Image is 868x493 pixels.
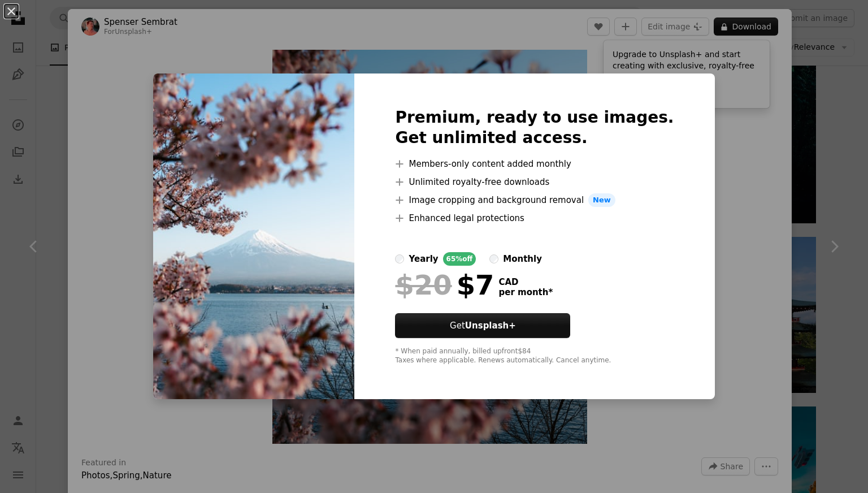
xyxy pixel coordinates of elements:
[498,287,553,297] span: per month *
[395,254,404,263] input: yearly65%off
[498,277,553,287] span: CAD
[395,107,674,148] h2: Premium, ready to use images. Get unlimited access.
[503,252,542,266] div: monthly
[395,157,674,171] li: Members-only content added monthly
[465,321,516,331] strong: Unsplash+
[588,193,615,207] span: New
[395,193,674,207] li: Image cropping and background removal
[395,313,570,338] button: GetUnsplash+
[395,211,674,225] li: Enhanced legal protections
[395,175,674,189] li: Unlimited royalty-free downloads
[395,347,674,365] div: * When paid annually, billed upfront $84 Taxes where applicable. Renews automatically. Cancel any...
[153,73,354,399] img: premium_photo-1690749740487-01bbb8e51e71
[489,254,498,263] input: monthly
[395,270,494,300] div: $7
[443,252,476,266] div: 65% off
[395,270,452,300] span: $20
[409,252,438,266] div: yearly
